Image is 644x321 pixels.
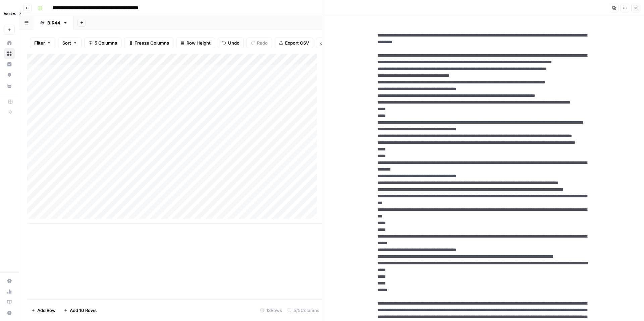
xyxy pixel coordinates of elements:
a: Browse [4,48,15,59]
a: Usage [4,286,15,297]
span: 5 Columns [95,40,117,46]
a: Your Data [4,80,15,91]
a: Learning Hub [4,297,15,308]
span: Undo [228,40,239,46]
button: Redo [247,38,272,48]
span: Add 10 Rows [70,307,97,314]
button: Filter [30,38,55,48]
div: 5/5 Columns [285,305,322,316]
span: Redo [257,40,268,46]
span: Filter [34,40,45,46]
div: 13 Rows [258,305,285,316]
span: Export CSV [285,40,309,46]
button: Undo [218,38,244,48]
button: Freeze Columns [124,38,173,48]
span: Add Row [37,307,56,314]
button: Workspace: Haskn [4,5,15,22]
button: Export CSV [275,38,313,48]
a: Settings [4,275,15,286]
a: BIR44 [34,16,73,29]
a: Home [4,38,15,48]
span: Sort [62,40,71,46]
button: Help + Support [4,308,15,318]
a: Opportunities [4,70,15,80]
div: BIR44 [47,19,60,26]
span: Row Height [186,40,211,46]
button: Add Row [27,305,60,316]
a: Insights [4,59,15,70]
button: Add 10 Rows [60,305,101,316]
button: Row Height [176,38,215,48]
img: Haskn Logo [4,8,16,20]
button: 5 Columns [84,38,121,48]
span: Freeze Columns [135,40,169,46]
button: Sort [58,38,82,48]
